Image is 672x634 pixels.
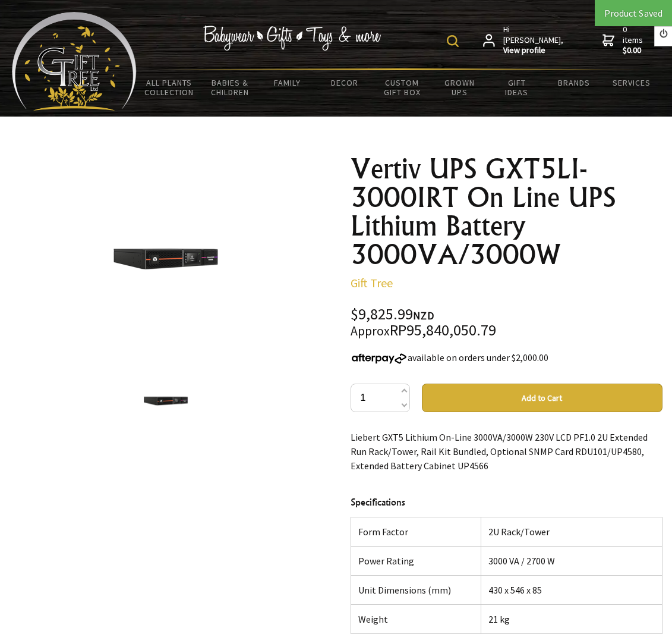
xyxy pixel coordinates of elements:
img: Vertiv UPS GXT5LI-3000IRT On Line UPS Lithium Battery 3000VA/3000W [143,378,188,423]
a: Grown Ups [431,70,488,105]
td: Form Factor [351,517,481,547]
a: Custom Gift Box [374,70,431,105]
img: Vertiv UPS GXT5LI-3000IRT On Line UPS Lithium Battery 3000VA/3000W [112,205,219,312]
span: Hi [PERSON_NAME], [503,24,564,56]
img: Babywear - Gifts - Toys & more [203,26,381,51]
small: Approx [351,323,390,339]
div: $9,825.99 RP95,840,050.79 [351,307,663,338]
img: product search [447,35,459,47]
span: 0 items [623,24,645,56]
img: Babyware - Gifts - Toys and more... [12,12,137,111]
a: Babies & Children [201,70,259,105]
a: Hi [PERSON_NAME],View profile [483,24,564,56]
td: 430 x 546 x 85 [481,576,662,605]
a: All Plants Collection [137,70,201,105]
a: Family [259,70,317,95]
a: Gift Tree [351,275,393,290]
td: Weight [351,605,481,634]
a: 0 items$0.00 [602,24,645,56]
strong: View profile [503,45,564,56]
a: Brands [545,70,603,95]
h4: Specifications [351,495,663,510]
strong: $0.00 [623,45,645,56]
span: NZD [413,309,434,322]
a: Decor [316,70,374,95]
div: available on orders under $2,000.00 [351,350,663,365]
td: Unit Dimensions (mm) [351,576,481,605]
img: Afterpay [351,353,408,364]
p: Liebert GXT5 Lithium On-Line 3000VA/3000W 230V LCD PF1.0 2U Extended Run Rack/Tower, Rail Kit Bun... [351,430,663,473]
button: Add to Cart [422,384,663,412]
td: 3000 VA / 2700 W [481,547,662,576]
a: Services [603,70,661,95]
td: 21 kg [481,605,662,634]
td: 2U Rack/Tower [481,517,662,547]
td: Power Rating [351,547,481,576]
a: Gift Ideas [488,70,546,105]
h1: Vertiv UPS GXT5LI-3000IRT On Line UPS Lithium Battery 3000VA/3000W [351,155,663,269]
